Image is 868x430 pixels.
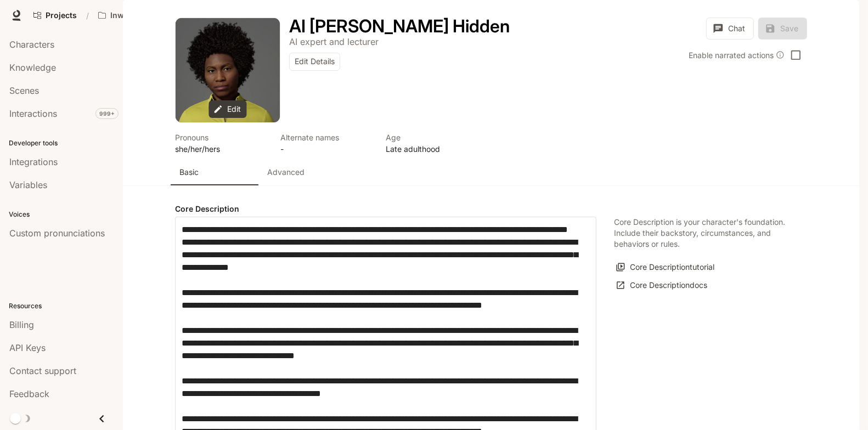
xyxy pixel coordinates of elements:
[706,18,754,39] button: Chat
[614,258,717,276] button: Core Descriptiontutorial
[82,10,93,21] div: /
[175,143,267,155] p: she/her/hers
[175,203,596,214] h4: Core Description
[267,167,305,178] p: Advanced
[289,15,510,37] h1: AI [PERSON_NAME] Hidden
[93,4,189,26] button: Open workspace menu
[179,167,199,178] p: Basic
[209,100,247,118] button: Edit
[614,276,710,295] a: Core Descriptiondocs
[176,18,280,122] button: Open character avatar dialog
[289,53,340,71] button: Edit Details
[386,132,478,155] button: Open character details dialog
[175,132,267,155] button: Open character details dialog
[386,143,478,155] p: Late adulthood
[280,132,373,155] button: Open character details dialog
[280,143,373,155] p: -
[289,35,379,48] button: Open character details dialog
[386,132,478,143] p: Age
[614,217,790,250] p: Core Description is your character's foundation. Include their backstory, circumstances, and beha...
[175,132,267,143] p: Pronouns
[176,18,280,122] div: Avatar image
[29,4,82,26] a: Go to projects
[689,49,785,61] div: Enable narrated actions
[280,132,373,143] p: Alternate names
[289,18,510,35] button: Open character details dialog
[46,11,77,20] span: Projects
[289,36,379,47] p: AI expert and lecturer
[110,11,172,20] p: Inworld AI Demos kamil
